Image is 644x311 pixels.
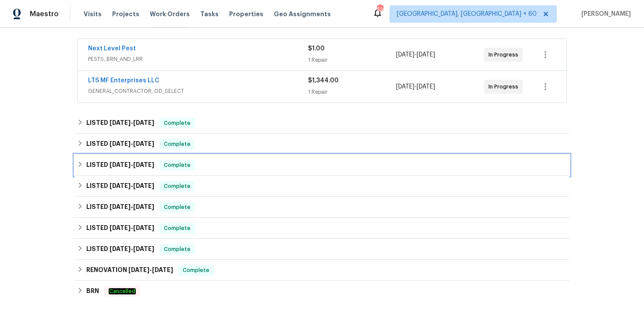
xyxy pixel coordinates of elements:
span: - [110,246,154,252]
a: LTS MF Enterprises LLC [88,78,159,84]
span: In Progress [488,82,522,91]
div: RENOVATION [DATE]-[DATE]Complete [74,260,570,281]
span: [DATE] [133,141,154,147]
span: Complete [160,119,194,127]
span: - [110,204,154,210]
div: 1 Repair [308,56,396,64]
span: [DATE] [110,183,131,189]
span: [DATE] [417,84,435,90]
div: LISTED [DATE]-[DATE]Complete [74,113,570,134]
h6: LISTED [86,139,154,149]
span: [DATE] [133,225,154,231]
span: - [396,50,435,59]
span: [DATE] [110,162,131,168]
span: [DATE] [110,246,131,252]
h6: LISTED [86,181,154,191]
span: [DATE] [110,204,131,210]
span: - [128,267,173,273]
span: - [396,82,435,91]
span: [GEOGRAPHIC_DATA], [GEOGRAPHIC_DATA] + 60 [397,10,537,18]
span: Complete [160,161,194,170]
span: In Progress [488,50,522,59]
span: - [110,120,154,126]
span: $1,344.00 [308,78,339,84]
div: BRN Cancelled [74,281,570,302]
span: [DATE] [110,141,131,147]
div: LISTED [DATE]-[DATE]Complete [74,218,570,239]
span: Complete [160,140,194,148]
div: LISTED [DATE]-[DATE]Complete [74,155,570,176]
span: Tasks [200,11,219,17]
span: [DATE] [133,120,154,126]
span: Complete [160,224,194,233]
div: 529 [377,5,383,14]
span: Projects [112,10,139,18]
div: LISTED [DATE]-[DATE]Complete [74,197,570,218]
h6: LISTED [86,160,154,170]
span: Work Orders [150,10,190,18]
h6: LISTED [86,202,154,212]
span: - [110,162,154,168]
span: Geo Assignments [274,10,331,18]
div: 1 Repair [308,88,396,96]
div: LISTED [DATE]-[DATE]Complete [74,134,570,155]
span: [DATE] [133,183,154,189]
span: Complete [160,182,194,191]
span: - [110,183,154,189]
h6: RENOVATION [86,265,173,276]
h6: LISTED [86,118,154,128]
span: - [110,141,154,147]
span: [DATE] [128,267,149,273]
span: $1.00 [308,46,325,52]
span: Visits [84,10,102,18]
span: [DATE] [152,267,173,273]
span: Maestro [30,10,59,18]
a: Next Level Pest [88,46,136,52]
span: PESTS, BRN_AND_LRR [88,55,308,64]
h6: BRN [86,286,99,297]
span: [DATE] [133,204,154,210]
span: Complete [179,266,213,275]
span: [DATE] [133,162,154,168]
span: - [110,225,154,231]
h6: LISTED [86,244,154,254]
span: [DATE] [110,225,131,231]
span: GENERAL_CONTRACTOR, OD_SELECT [88,87,308,95]
span: [DATE] [396,84,414,90]
span: Properties [229,10,263,18]
span: Complete [160,245,194,254]
span: [DATE] [396,52,414,58]
h6: LISTED [86,223,154,233]
span: [DATE] [133,246,154,252]
em: Cancelled [109,288,136,294]
span: Complete [160,203,194,212]
span: [PERSON_NAME] [578,10,631,18]
span: [DATE] [110,120,131,126]
div: LISTED [DATE]-[DATE]Complete [74,239,570,260]
div: LISTED [DATE]-[DATE]Complete [74,176,570,197]
span: [DATE] [417,52,435,58]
